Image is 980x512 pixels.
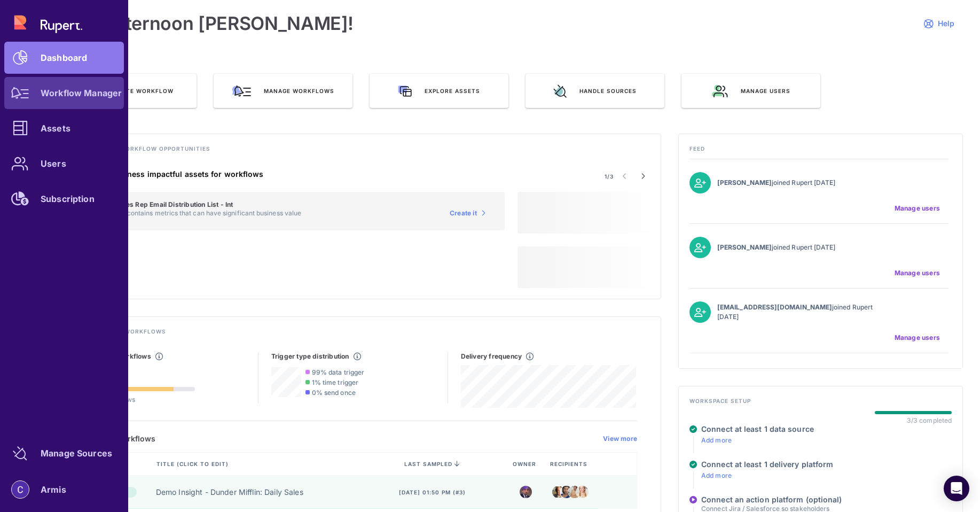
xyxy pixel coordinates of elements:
[312,389,356,397] span: 0% send once
[701,495,853,505] h4: Connect an action platform (optional)
[895,333,940,342] span: Manage users
[4,77,124,109] a: Workflow Manager
[271,352,349,361] h5: Trigger type distribution
[82,395,195,404] p: 68/84 workflows
[552,486,565,497] img: kevin.jpeg
[717,243,772,251] strong: [PERSON_NAME]
[450,209,477,218] span: Create it
[41,90,122,96] div: Workflow Manager
[576,483,589,501] img: angela.jpeg
[717,302,893,322] p: joined Rupert [DATE]
[69,169,505,179] h4: Suggested business impactful assets for workflows
[156,460,231,468] span: Title (click to edit)
[41,125,70,131] div: Assets
[312,378,358,386] span: 1% time trigger
[603,435,637,443] a: View more
[895,204,940,213] span: Manage users
[399,488,466,496] span: [DATE] 01:50 pm (#3)
[12,481,29,498] img: account-photo
[907,416,952,424] div: 3/3 completed
[58,60,963,74] h3: QUICK ACTIONS
[568,484,581,500] img: stanley.jpeg
[520,486,532,498] img: michael.jpeg
[156,487,303,498] a: Demo Insight - Dunder Mifflin: Daily Sales
[264,87,334,95] span: Manage workflows
[717,243,893,252] p: joined Rupert [DATE]
[717,303,832,311] strong: [EMAIL_ADDRESS][DOMAIN_NAME]
[701,436,732,444] a: Add more
[605,173,614,180] span: 1/3
[689,145,952,159] h4: Feed
[110,87,174,95] span: Create Workflow
[944,476,969,501] div: Open Intercom Messenger
[560,483,573,500] img: kelly.png
[701,471,732,479] a: Add more
[58,13,354,34] h1: Good afternoon [PERSON_NAME]!
[550,460,590,468] span: Recipients
[425,87,480,95] span: Explore assets
[41,196,95,202] div: Subscription
[312,368,364,376] span: 99% data trigger
[717,178,893,188] p: joined Rupert [DATE]
[895,269,940,277] span: Manage users
[404,461,452,467] span: last sampled
[701,460,833,469] h4: Connect at least 1 delivery platform
[461,352,522,361] h5: Delivery frequency
[4,437,124,469] a: Manage Sources
[513,460,538,468] span: Owner
[689,397,952,411] h4: Workspace setup
[579,87,637,95] span: Handle sources
[938,19,954,28] span: Help
[41,160,66,167] div: Users
[69,328,650,342] h4: Track existing workflows
[717,179,772,187] strong: [PERSON_NAME]
[4,112,124,144] a: Assets
[701,424,814,434] h4: Connect at least 1 data source
[69,145,650,159] h4: Discover new workflow opportunities
[741,87,790,95] span: Manage users
[4,183,124,215] a: Subscription
[41,486,66,493] div: Armis
[41,450,112,456] div: Manage Sources
[4,148,124,180] a: Users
